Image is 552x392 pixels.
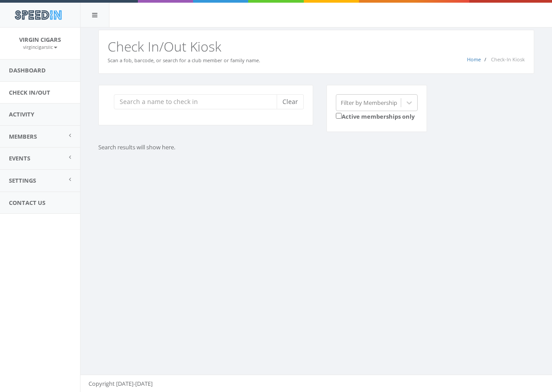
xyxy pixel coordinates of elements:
a: Home [467,56,481,63]
p: Search results will show here. [98,143,512,152]
button: Clear [277,94,304,109]
h2: Check In/Out Kiosk [108,39,525,54]
div: Filter by Membership [341,98,397,107]
input: Search a name to check in [114,94,283,109]
span: Members [9,132,37,140]
img: speedin_logo.png [10,7,66,23]
span: Virgin Cigars [19,36,61,44]
a: virgincigarsllc [23,43,57,51]
small: Scan a fob, barcode, or search for a club member or family name. [108,57,260,64]
label: Active memberships only [336,111,415,121]
small: virgincigarsllc [23,44,57,50]
span: Contact Us [9,199,45,207]
span: Events [9,154,30,162]
span: Settings [9,176,36,184]
input: Active memberships only [336,113,342,119]
span: Check-In Kiosk [491,56,525,63]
